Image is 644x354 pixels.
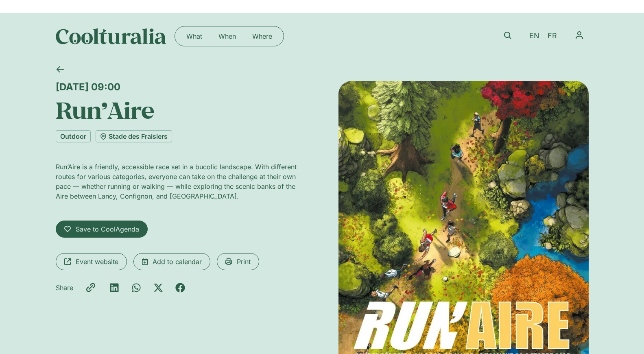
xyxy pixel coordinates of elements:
a: Event website [56,253,127,270]
a: FR [544,30,561,42]
a: Where [244,30,280,43]
a: EN [525,30,544,42]
div: Share on facebook [175,283,185,293]
div: [DATE] 09:00 [56,81,306,93]
span: Save to CoolAgenda [76,224,139,234]
span: Add to calendar [153,257,202,267]
span: FR [548,32,557,40]
nav: Menu [570,26,589,45]
span: Event website [76,257,118,267]
a: Save to CoolAgenda [56,221,148,238]
a: When [210,30,244,43]
span: Print [237,257,251,267]
button: Menu Toggle [570,26,589,45]
a: Outdoor [56,130,91,142]
div: Share on x-twitter [153,283,163,293]
h1: Run’Aire [56,96,306,124]
a: Add to calendar [133,253,210,270]
div: Share on linkedin [109,283,119,293]
p: Run’Aire is a friendly, accessible race set in a bucolic landscape. With different routes for var... [56,162,306,201]
span: EN [529,32,539,40]
nav: Menu [178,30,280,43]
a: Print [217,253,259,270]
div: Share on whatsapp [131,283,141,293]
p: Share [56,283,73,293]
a: Stade des Fraisiers [96,130,172,142]
a: What [178,30,210,43]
